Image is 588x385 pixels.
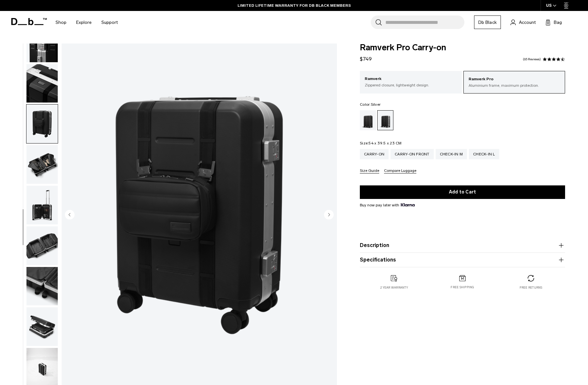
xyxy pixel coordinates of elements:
[545,18,562,26] button: Bag
[324,210,334,221] button: Next slide
[360,202,415,208] span: Buy now pay later with
[26,64,58,103] button: Ramverk Pro Carry-on Silver
[26,307,58,346] img: Ramverk Pro Carry-on Silver
[380,285,408,290] p: 2 year warranty
[519,19,536,26] span: Account
[520,285,542,290] p: Free returns
[26,226,58,265] img: Ramverk Pro Carry-on Silver
[360,149,389,159] a: Carry-on
[390,149,434,159] a: Carry-on Front
[523,58,541,61] a: 65 reviews
[360,71,462,93] a: Ramverk Zippered closure, lightweight design.
[76,11,92,34] a: Explore
[369,141,401,145] span: 54 x 39.5 x 23 CM
[360,56,372,62] span: $749
[360,103,380,106] legend: Color:
[360,242,565,249] button: Description
[384,169,416,173] button: Compare Luggage
[365,76,457,82] p: Ramverk
[26,104,58,143] button: Ramverk Pro Carry-on Silver
[26,307,58,346] button: Ramverk Pro Carry-on Silver
[26,267,58,306] button: Ramverk Pro Carry-on Silver
[511,18,536,26] a: Account
[51,11,123,34] nav: Main Navigation
[554,19,562,26] span: Bag
[26,185,58,225] button: Ramverk Pro Carry-on Silver
[469,149,499,159] a: Check-in L
[101,11,118,34] a: Support
[26,64,58,103] img: Ramverk Pro Carry-on Silver
[26,104,58,143] img: Ramverk Pro Carry-on Silver
[474,15,501,29] a: Db Black
[26,267,58,306] img: Ramverk Pro Carry-on Silver
[360,44,565,52] span: Ramverk Pro Carry-on
[65,210,75,221] button: Previous slide
[360,169,379,173] button: Size Guide
[469,83,560,88] p: Aluminium frame, maximum protection.
[377,110,393,130] a: Silver
[360,110,376,130] a: Black Out
[238,3,351,8] a: LIMITED LIFETIME WARRANTY FOR DB BLACK MEMBERS
[436,149,467,159] a: Check-in M
[360,256,565,264] button: Specifications
[26,226,58,265] button: Ramverk Pro Carry-on Silver
[26,145,58,184] button: Ramverk Pro Carry-on Silver
[56,11,66,34] a: Shop
[26,186,58,224] img: Ramverk Pro Carry-on Silver
[401,203,415,206] img: {"height" => 20, "alt" => "Klarna"}
[451,285,474,290] p: Free shipping
[371,102,381,107] span: Silver
[360,185,565,199] button: Add to Cart
[360,141,402,145] legend: Size:
[469,76,560,83] p: Ramverk Pro
[365,82,457,88] p: Zippered closure, lightweight design.
[26,145,58,184] img: Ramverk Pro Carry-on Silver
